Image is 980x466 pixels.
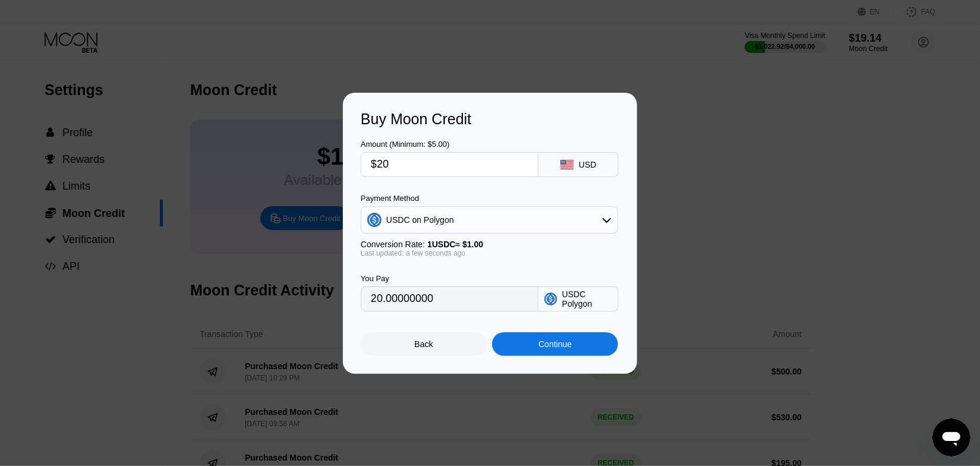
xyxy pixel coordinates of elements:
[492,332,618,356] div: Continue
[361,274,538,283] div: You Pay
[538,339,572,349] div: Continue
[361,194,618,203] div: Payment Method
[386,215,454,225] div: USDC on Polygon
[427,240,483,249] span: 1 USDC ≈ $1.00
[361,140,538,149] div: Amount (Minimum: $5.00)
[361,240,618,249] div: Conversion Rate:
[361,208,617,232] div: USDC on Polygon
[579,160,597,169] div: USD
[361,249,618,257] div: Last updated: a few seconds ago
[415,339,433,349] div: Back
[932,418,970,456] iframe: Button to launch messaging window
[562,289,612,308] div: USDC Polygon
[361,111,619,128] div: Buy Moon Credit
[361,332,487,356] div: Back
[371,153,528,177] input: $0.00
